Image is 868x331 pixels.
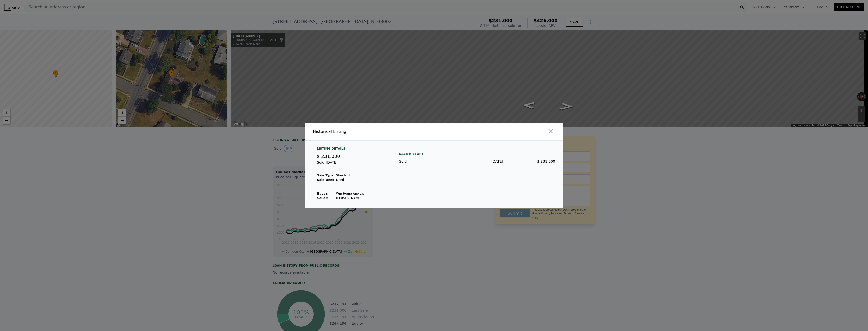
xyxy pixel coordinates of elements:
[317,154,340,159] span: $ 231,000
[399,159,451,164] div: Sold
[317,160,387,169] div: Sold [DATE]
[317,174,335,177] strong: Sale Type:
[336,191,364,196] td: Wm Homereno Llp
[336,196,364,200] td: [PERSON_NAME]
[537,159,555,163] span: $ 231,000
[317,192,328,195] strong: Buyer :
[317,178,336,182] strong: Sale Deed:
[317,147,387,153] div: Listing Details
[451,159,503,164] div: [DATE]
[336,173,364,178] td: Standard
[313,129,432,135] div: Historical Listing
[399,151,555,157] div: Sale History
[317,196,328,200] strong: Seller :
[336,178,364,182] td: Deed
